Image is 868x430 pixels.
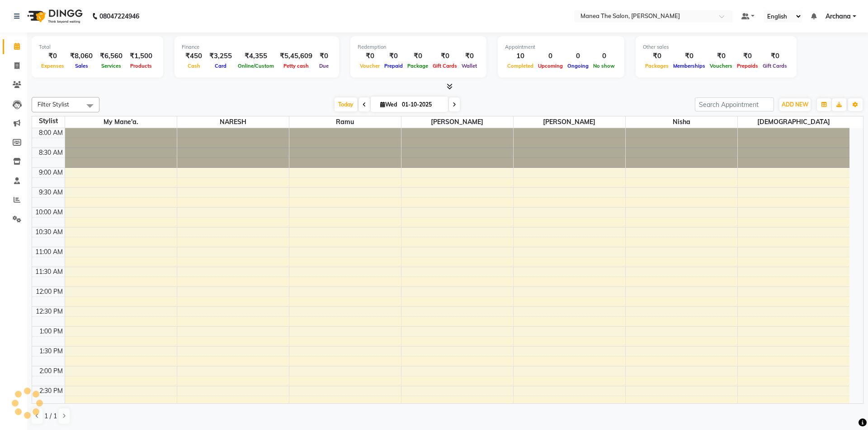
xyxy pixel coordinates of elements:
span: Archana [826,12,851,21]
div: 0 [565,51,591,61]
span: 1 / 1 [44,412,57,421]
div: ₹0 [459,51,479,61]
div: ₹3,255 [206,51,236,61]
div: ₹0 [430,51,459,61]
div: Finance [182,43,332,51]
div: ₹0 [643,51,671,61]
div: ₹1,500 [126,51,156,61]
div: Appointment [505,43,617,51]
span: Products [128,63,154,69]
div: ₹5,45,609 [276,51,316,61]
div: 8:30 AM [37,148,65,157]
div: 10 [505,51,536,61]
span: [PERSON_NAME] [514,116,625,128]
div: 11:00 AM [33,247,65,257]
span: Today [335,97,357,111]
div: ₹4,355 [236,51,276,61]
div: 0 [591,51,617,61]
div: Total [39,43,156,51]
div: 10:00 AM [33,208,65,217]
span: Card [212,63,229,69]
span: Sales [73,63,90,69]
span: nisha [626,116,737,128]
div: 1:00 PM [38,327,65,336]
span: Gift Cards [430,63,459,69]
div: ₹0 [358,51,382,61]
span: No show [591,63,617,69]
span: Expenses [39,63,66,69]
div: ₹0 [316,51,332,61]
div: 10:30 AM [33,227,65,237]
img: logo [23,4,85,29]
span: Upcoming [536,63,565,69]
div: 2:30 PM [38,386,65,396]
div: Other sales [643,43,789,51]
div: 0 [536,51,565,61]
span: My Mane'a. [65,116,177,128]
span: Wed [378,101,399,108]
div: ₹0 [735,51,760,61]
span: ADD NEW [782,101,808,108]
span: Vouchers [708,63,735,69]
div: Redemption [358,43,479,51]
div: ₹0 [671,51,708,61]
div: 1:30 PM [38,347,65,356]
span: Memberships [671,63,708,69]
span: Cash [185,63,203,69]
span: Services [99,63,123,69]
span: Due [317,63,331,69]
span: [PERSON_NAME] [401,116,513,128]
div: 8:00 AM [37,128,65,138]
div: ₹0 [760,51,789,61]
div: ₹450 [182,51,206,61]
span: [DEMOGRAPHIC_DATA] [738,116,850,128]
span: Ongoing [565,63,591,69]
div: ₹0 [382,51,405,61]
span: Petty cash [281,63,311,69]
span: Ramu [289,116,401,128]
span: Packages [643,63,671,69]
div: 11:30 AM [33,267,65,277]
span: NARESH [177,116,289,128]
div: 12:00 PM [34,287,65,296]
div: Stylist [32,116,65,126]
span: Online/Custom [236,63,276,69]
input: Search Appointment [695,97,774,111]
span: Prepaid [382,63,405,69]
div: ₹0 [39,51,66,61]
div: 12:30 PM [34,307,65,316]
span: Wallet [459,63,479,69]
div: 9:30 AM [37,188,65,197]
div: ₹0 [405,51,430,61]
b: 08047224946 [99,4,139,29]
span: Package [405,63,430,69]
span: Prepaids [735,63,760,69]
button: ADD NEW [779,98,811,111]
div: ₹8,060 [66,51,96,61]
div: 2:00 PM [38,366,65,376]
span: Voucher [358,63,382,69]
div: ₹6,560 [96,51,126,61]
span: Filter Stylist [38,101,69,108]
span: Completed [505,63,536,69]
span: Gift Cards [760,63,789,69]
div: 9:00 AM [37,168,65,177]
div: ₹0 [708,51,735,61]
input: 2025-10-01 [399,98,444,111]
